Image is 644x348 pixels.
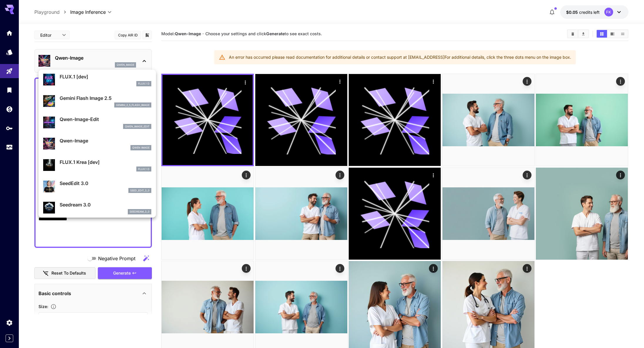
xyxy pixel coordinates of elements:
p: FLUX.1 D [138,82,150,86]
div: Qwen-Image-Editqwen_image_edit [43,113,151,131]
p: SeedEdit 3.0 [60,180,151,187]
div: FLUX.1 [dev]FLUX.1 D [43,71,151,89]
div: SeedEdit 3.0seed_edit_3_0 [43,177,151,195]
p: qwen_image_edit [125,125,150,129]
div: Seedream 3.0seedream_3_0 [43,199,151,217]
p: seedream_3_0 [130,210,150,214]
div: FLUX.1 Krea [dev]FLUX.1 D [43,156,151,174]
p: Gemini Flash Image 2.5 [60,95,151,102]
p: Qwen-Image-Edit [60,116,151,123]
p: Qwen-Image [60,137,151,144]
p: gemini_2_5_flash_image [116,103,150,107]
div: Gemini Flash Image 2.5gemini_2_5_flash_image [43,92,151,110]
p: seed_edit_3_0 [130,189,150,193]
p: Qwen Image [132,146,150,150]
p: FLUX.1 D [138,167,150,171]
p: Seedream 3.0 [60,201,151,208]
p: FLUX.1 Krea [dev] [60,159,151,166]
div: Qwen-ImageQwen Image [43,135,151,153]
p: FLUX.1 [dev] [60,73,151,80]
